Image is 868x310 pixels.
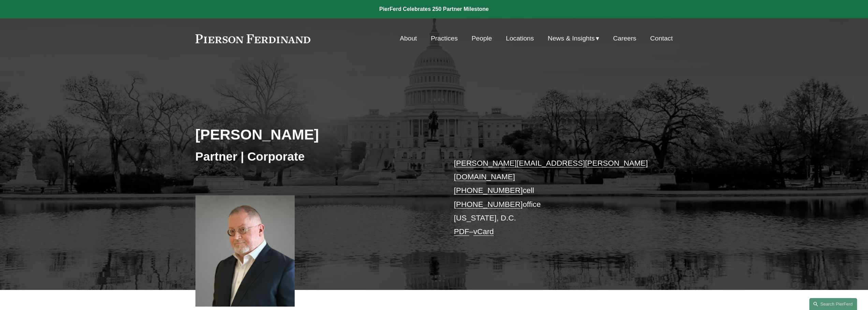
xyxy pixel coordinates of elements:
a: [PERSON_NAME][EMAIL_ADDRESS][PERSON_NAME][DOMAIN_NAME] [454,159,648,181]
a: vCard [473,227,494,236]
a: Careers [613,32,636,45]
a: Search this site [809,298,857,310]
a: People [472,32,492,45]
a: Locations [506,32,534,45]
a: About [400,32,417,45]
span: News & Insights [548,33,595,45]
a: [PHONE_NUMBER] [454,186,523,195]
h2: [PERSON_NAME] [195,126,434,143]
a: [PHONE_NUMBER] [454,200,523,209]
p: cell office [US_STATE], D.C. – [454,157,653,239]
a: folder dropdown [548,32,599,45]
a: PDF [454,227,469,236]
a: Contact [650,32,673,45]
h3: Partner | Corporate [195,149,434,164]
a: Practices [431,32,458,45]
